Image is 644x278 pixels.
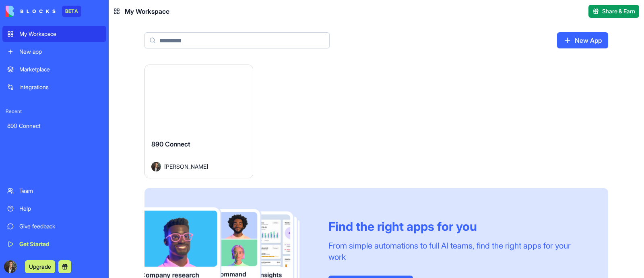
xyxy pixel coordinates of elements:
span: 890 Connect [151,140,190,148]
button: Share & Earn [588,5,639,18]
div: 890 Connect [7,122,101,130]
a: Integrations [2,79,106,95]
div: From simple automations to full AI teams, find the right apps for your work [328,240,589,263]
a: BETA [6,6,81,17]
a: Marketplace [2,61,106,77]
a: Team [2,183,106,199]
img: Avatar [151,162,161,171]
div: Team [19,187,101,195]
div: New app [19,48,101,56]
a: Upgrade [25,262,55,270]
a: 890 ConnectAvatar[PERSON_NAME] [144,65,253,178]
div: Find the right apps for you [328,219,589,234]
div: BETA [62,6,81,17]
span: Recent [2,108,106,115]
span: My Workspace [125,6,169,16]
a: New app [2,44,106,60]
img: logo [6,6,56,17]
span: [PERSON_NAME] [164,162,208,171]
a: Help [2,201,106,217]
a: New App [557,32,608,48]
div: Help [19,205,101,213]
a: Get Started [2,236,106,252]
div: Get Started [19,240,101,248]
span: Share & Earn [602,7,635,15]
div: Marketplace [19,65,101,73]
div: Integrations [19,83,101,91]
a: 890 Connect [2,118,106,134]
div: My Workspace [19,30,101,38]
a: My Workspace [2,26,106,42]
a: Give feedback [2,218,106,234]
img: ACg8ocJVQLntGIJvOu_x1g6PeykmXe9hrnGa0EeFFgjWaxEmuLEMy2mW=s96-c [4,260,17,273]
button: Upgrade [25,260,55,273]
div: Give feedback [19,222,101,230]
